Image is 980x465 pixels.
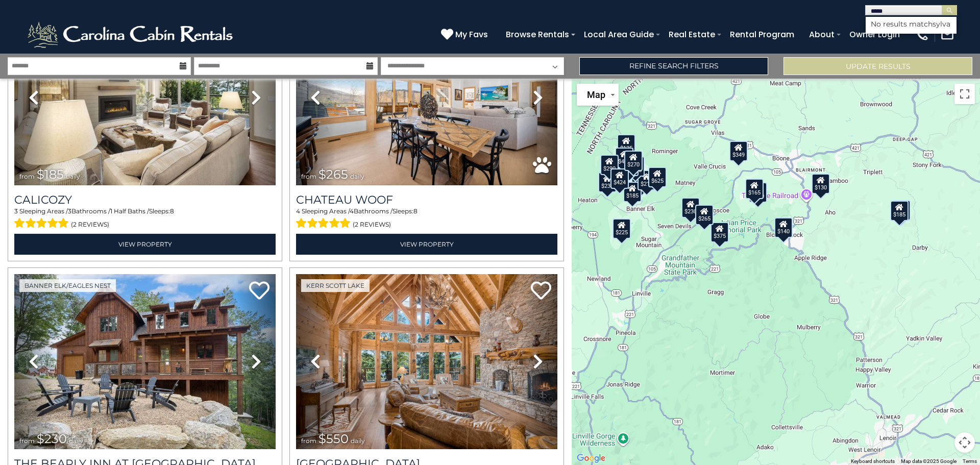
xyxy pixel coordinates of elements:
img: mail-regular-white.png [940,28,954,42]
a: Kerr Scott Lake [301,279,370,292]
span: daily [351,437,365,445]
span: $230 [37,431,67,446]
div: $349 [729,140,748,161]
span: (2 reviews) [71,218,109,231]
img: Google [574,452,608,465]
div: $225 [612,218,631,239]
div: Sleeping Areas / Bathrooms / Sleeps: [14,207,276,231]
a: Real Estate [664,26,720,43]
div: $290 [600,155,619,175]
div: $297 [892,200,911,221]
div: $185 [623,181,642,202]
img: White-1-2.png [26,19,237,50]
div: $215 [638,170,656,190]
span: daily [66,173,80,180]
a: View Property [14,234,276,255]
div: $375 [710,222,729,242]
li: No results match [866,19,957,29]
span: 8 [413,207,418,215]
div: $230 [681,197,700,217]
span: from [19,173,35,180]
span: 1 Half Baths / [110,207,149,215]
a: Add to favorites [531,280,551,302]
span: sylva [933,19,950,29]
div: $185 [890,200,909,221]
img: thumbnail_163277924.jpeg [296,274,557,449]
a: Browse Rentals [501,26,574,43]
button: Keyboard shortcuts [851,458,895,465]
a: Banner Elk/Eagles Nest [19,279,116,292]
span: 3 [68,207,71,215]
span: My Favs [455,28,488,41]
img: thumbnail_167987680.jpeg [296,10,557,185]
div: $480 [749,182,767,203]
a: Owner Login [844,26,905,43]
span: 3 [14,207,18,215]
span: from [301,173,316,180]
a: Calicozy [14,193,276,207]
a: My Favs [441,28,491,41]
button: Map camera controls [954,432,975,453]
div: $625 [648,166,667,187]
div: $230 [598,172,617,192]
a: Add to favorites [249,280,269,302]
a: Rental Program [725,26,799,43]
a: View Property [296,234,557,255]
span: $265 [318,167,348,182]
span: 8 [170,207,174,215]
div: $535 [620,155,639,176]
span: daily [69,437,83,445]
div: Sleeping Areas / Bathrooms / Sleeps: [296,207,557,231]
a: Local Area Guide [579,26,659,43]
button: Update Results [783,57,972,75]
div: $424 [610,168,629,189]
div: $265 [695,205,714,225]
span: $185 [37,167,64,182]
a: Chateau Woof [296,193,557,207]
button: Change map style [577,84,619,106]
div: $130 [812,173,830,193]
span: daily [350,173,364,180]
span: Map [587,89,605,100]
div: $270 [624,151,643,171]
div: $425 [615,148,633,168]
span: 4 [350,207,354,215]
a: Open this area in Google Maps (opens a new window) [574,452,608,465]
img: thumbnail_167084326.jpeg [14,10,276,185]
span: Map data ©2025 Google [901,458,957,464]
div: $125 [617,134,635,154]
span: from [301,437,316,445]
a: Terms (opens in new tab) [963,458,977,464]
button: Toggle fullscreen view [954,84,975,104]
span: $550 [318,431,349,446]
a: Refine Search Filters [579,57,768,75]
img: phone-regular-white.png [915,28,929,42]
span: 4 [296,207,300,215]
div: $140 [774,217,793,238]
div: $165 [626,156,645,177]
span: from [19,437,35,445]
span: (2 reviews) [353,218,391,231]
div: $165 [745,178,764,199]
img: thumbnail_167078144.jpeg [14,274,276,449]
a: About [804,26,840,43]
